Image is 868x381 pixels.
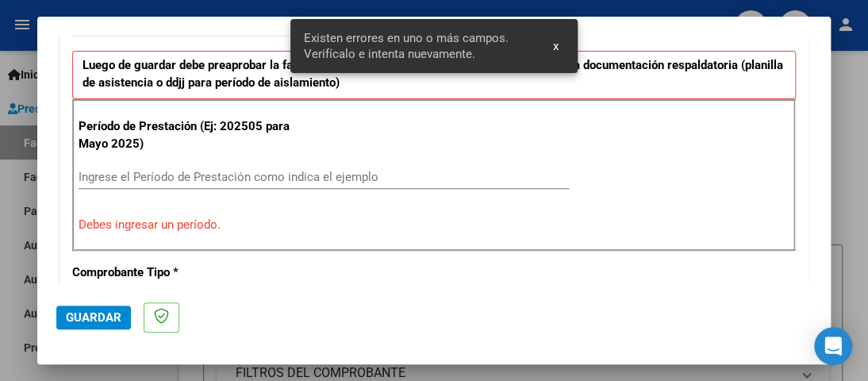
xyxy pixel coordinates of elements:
p: Debes ingresar un período. [79,216,789,234]
p: Período de Prestación (Ej: 202505 para Mayo 2025) [79,117,292,153]
button: Guardar [56,306,131,329]
span: Guardar [66,310,121,325]
span: x [553,39,559,53]
strong: Luego de guardar debe preaprobar la factura asociandola a un legajo de integración y subir la doc... [83,58,783,90]
span: Existen errores en uno o más campos. Verifícalo e intenta nuevamente. [303,30,533,62]
p: Comprobante Tipo * [72,264,290,282]
button: x [540,32,571,60]
div: Open Intercom Messenger [814,327,852,365]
